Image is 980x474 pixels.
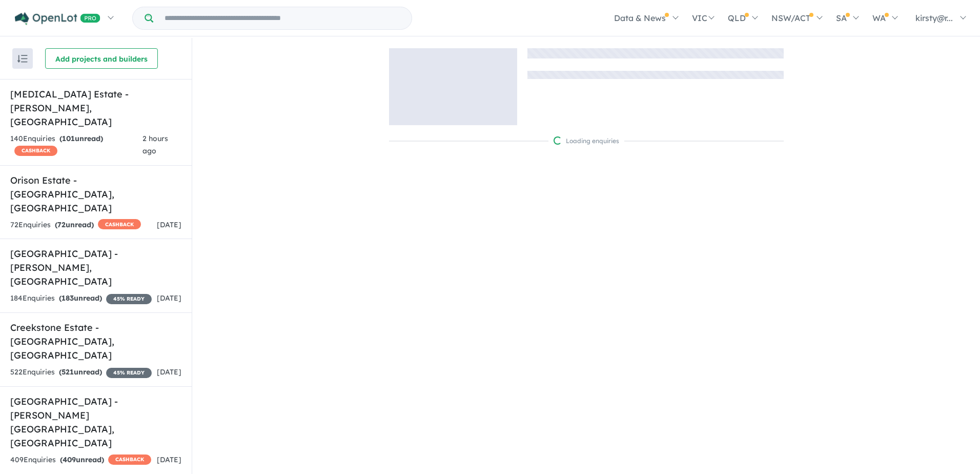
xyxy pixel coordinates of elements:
span: 45 % READY [106,368,152,378]
span: 183 [62,293,74,303]
div: 409 Enquir ies [10,454,151,466]
strong: ( unread) [60,455,104,464]
span: CASHBACK [98,219,141,229]
div: 184 Enquir ies [10,292,152,305]
h5: [MEDICAL_DATA] Estate - [PERSON_NAME] , [GEOGRAPHIC_DATA] [10,87,181,129]
h5: [GEOGRAPHIC_DATA] - [PERSON_NAME] , [GEOGRAPHIC_DATA] [10,247,181,288]
span: [DATE] [157,220,181,229]
span: 101 [62,134,75,143]
h5: [GEOGRAPHIC_DATA] - [PERSON_NAME][GEOGRAPHIC_DATA] , [GEOGRAPHIC_DATA] [10,394,181,450]
strong: ( unread) [59,293,102,303]
div: 140 Enquir ies [10,133,142,157]
span: 45 % READY [106,294,152,304]
span: 521 [62,367,74,377]
div: Loading enquiries [554,136,619,146]
span: [DATE] [157,367,181,377]
img: Openlot PRO Logo White [15,12,100,25]
span: 72 [57,220,66,229]
span: kirsty@r... [915,13,953,23]
span: [DATE] [157,455,181,464]
strong: ( unread) [59,134,103,143]
input: Try estate name, suburb, builder or developer [155,7,410,29]
div: 522 Enquir ies [10,366,152,379]
h5: Orison Estate - [GEOGRAPHIC_DATA] , [GEOGRAPHIC_DATA] [10,173,181,215]
img: sort.svg [17,55,28,63]
span: CASHBACK [14,146,57,156]
strong: ( unread) [59,367,102,377]
span: CASHBACK [108,455,151,465]
span: 409 [63,455,76,464]
span: 2 hours ago [142,134,168,155]
h5: Creekstone Estate - [GEOGRAPHIC_DATA] , [GEOGRAPHIC_DATA] [10,321,181,362]
div: 72 Enquir ies [10,219,141,231]
strong: ( unread) [55,220,94,229]
button: Add projects and builders [45,48,158,69]
span: [DATE] [157,293,181,303]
